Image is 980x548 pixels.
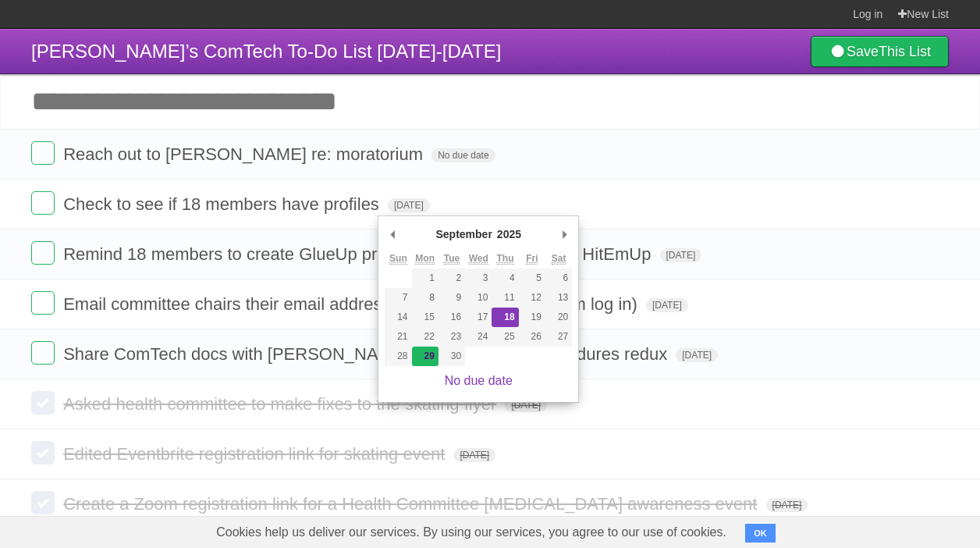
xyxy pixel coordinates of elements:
[439,288,465,308] button: 9
[63,244,655,264] span: Remind 18 members to create GlueUp profiles B4 paying dues; use HitEmUp
[412,347,439,366] button: 29
[445,374,513,387] a: No due date
[439,347,465,366] button: 30
[31,441,55,464] label: Done
[552,253,566,265] abbr: Saturday
[497,253,514,265] abbr: Thursday
[385,347,411,366] button: 28
[519,269,545,288] button: 5
[412,288,439,308] button: 8
[465,308,492,327] button: 17
[439,327,465,347] button: 23
[63,344,671,364] span: Share ComTech docs with [PERSON_NAME] for policies and procedures redux
[31,191,55,215] label: Done
[385,327,411,347] button: 21
[31,391,55,415] label: Done
[545,327,572,347] button: 27
[811,36,949,67] a: SaveThis List
[389,253,407,265] abbr: Sunday
[431,148,495,162] span: No due date
[660,248,702,262] span: [DATE]
[519,288,545,308] button: 12
[412,308,439,327] button: 15
[646,298,688,312] span: [DATE]
[63,194,383,214] span: Check to see if 18 members have profiles
[676,348,718,362] span: [DATE]
[495,222,524,246] div: 2025
[556,222,572,246] button: Next Month
[385,288,411,308] button: 7
[31,141,55,165] label: Done
[63,144,427,164] span: Reach out to [PERSON_NAME] re: moratorium
[412,327,439,347] button: 22
[412,269,439,288] button: 1
[388,198,430,212] span: [DATE]
[879,44,931,59] b: This List
[453,448,495,462] span: [DATE]
[745,524,776,543] button: OK
[31,41,501,62] span: [PERSON_NAME]’s ComTech To-Do List [DATE]-[DATE]
[63,444,449,464] span: Edited Eventbrite registration link for skating event
[63,494,761,514] span: Create a Zoom registration link for a Health Committee [MEDICAL_DATA] awareness event
[469,253,488,265] abbr: Wednesday
[465,269,492,288] button: 3
[519,327,545,347] button: 26
[439,308,465,327] button: 16
[385,222,400,246] button: Previous Month
[465,288,492,308] button: 10
[31,241,55,265] label: Done
[31,291,55,315] label: Done
[505,398,547,412] span: [DATE]
[492,288,518,308] button: 11
[385,308,411,327] button: 14
[492,308,518,327] button: 18
[63,394,500,414] span: Asked health committee to make fixes to the skating flyer
[434,222,495,246] div: September
[63,294,641,314] span: Email committee chairs their email addresses (and offer to help them log in)
[444,253,460,265] abbr: Tuesday
[519,308,545,327] button: 19
[415,253,435,265] abbr: Monday
[201,517,742,548] span: Cookies help us deliver our services. By using our services, you agree to our use of cookies.
[465,327,492,347] button: 24
[492,269,518,288] button: 4
[31,341,55,365] label: Done
[492,327,518,347] button: 25
[766,498,808,512] span: [DATE]
[545,288,572,308] button: 13
[439,269,465,288] button: 2
[545,308,572,327] button: 20
[545,269,572,288] button: 6
[526,253,538,265] abbr: Friday
[31,491,55,514] label: Done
